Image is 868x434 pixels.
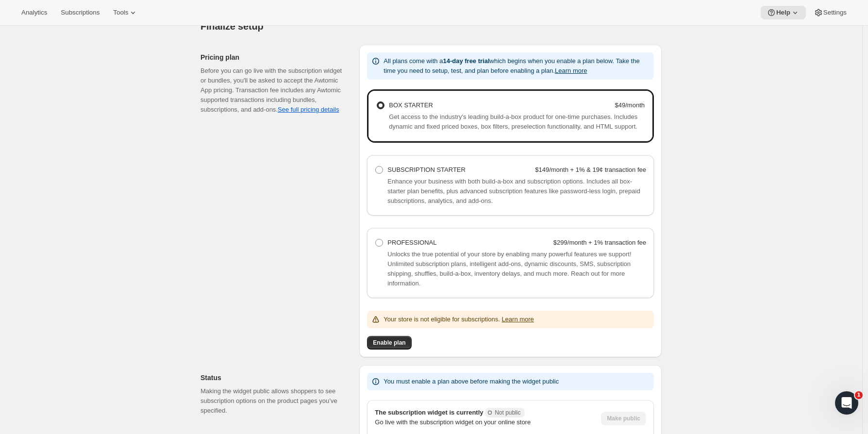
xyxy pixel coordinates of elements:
span: Not public [495,409,520,417]
span: BOX STARTER [389,101,433,109]
button: Analytics [16,6,53,19]
strong: $149/month + 1% & 19¢ transaction fee [535,166,646,173]
button: Tools [107,6,144,19]
button: Enable plan [367,336,411,350]
span: The subscription widget is currently [375,409,524,416]
div: Before you can go live with the subscription widget or bundles, you'll be asked to accept the Awt... [200,66,344,115]
h2: Status [200,373,344,383]
span: 1 [855,391,863,399]
span: Subscriptions [61,9,100,17]
span: Unlocks the true potential of your store by enabling many powerful features we support! Unlimited... [387,250,631,287]
span: Enhance your business with both build-a-box and subscription options. Includes all box-starter pl... [387,178,640,204]
button: Settings [808,6,852,19]
a: See full pricing details [278,106,339,113]
span: Enable plan [373,339,405,347]
span: Finalize setup [200,21,263,32]
button: Learn more [555,67,587,74]
span: Analytics [21,9,47,17]
span: Get access to the industry's leading build-a-box product for one-time purchases. Includes dynamic... [389,113,637,130]
span: Settings [823,9,847,17]
span: Help [776,9,790,17]
p: Making the widget public allows shoppers to see subscription options on the product pages you’ve ... [200,386,344,416]
span: Tools [113,9,128,17]
iframe: Intercom live chat [835,391,858,415]
span: PROFESSIONAL [387,239,436,246]
strong: $299/month + 1% transaction fee [553,239,646,246]
span: SUBSCRIPTION STARTER [387,166,466,173]
p: All plans come with a which begins when you enable a plan below. Take the time you need to setup,... [384,56,650,76]
p: Go live with the subscription widget on your online store [375,417,593,427]
b: 14-day free trial [443,57,489,65]
p: You must enable a plan above before making the widget public [384,377,559,386]
h2: Pricing plan [200,52,344,62]
strong: $49/month [615,101,645,109]
button: Subscriptions [55,6,105,19]
p: Your store is not eligible for subscriptions. [384,315,534,324]
a: Learn more [501,316,534,323]
button: Help [761,6,806,19]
